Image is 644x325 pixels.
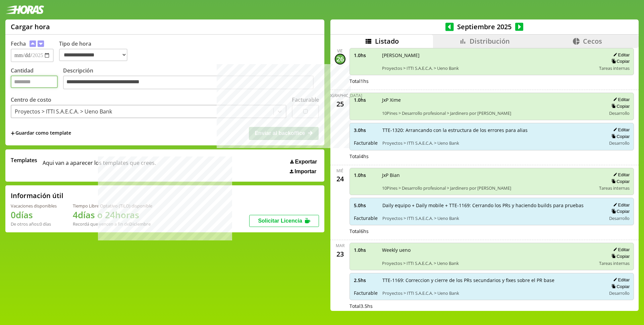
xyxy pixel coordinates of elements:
[611,277,630,283] button: Editar
[336,243,344,248] div: mar
[354,290,378,296] span: Facturable
[609,284,630,289] button: Copiar
[11,22,50,31] h1: Cargar hora
[292,96,319,103] label: Facturable
[599,260,630,266] span: Tareas internas
[382,185,595,191] span: 10Pines > Desarrollo profesional > Jardinero por [PERSON_NAME]
[599,65,630,71] span: Tareas internas
[11,191,63,200] h2: Información útil
[294,169,316,175] span: Importar
[11,96,51,103] label: Centro de costo
[382,52,595,58] span: [PERSON_NAME]
[382,247,595,253] span: Weekly ueno
[335,174,345,184] div: 24
[350,153,634,159] div: Total 4 hs
[5,5,44,14] img: logotipo
[330,48,639,310] div: scrollable content
[288,158,319,165] button: Exportar
[350,78,634,84] div: Total 1 hs
[11,76,58,88] input: Cantidad
[11,156,37,164] span: Templates
[354,52,377,58] span: 1.0 hs
[63,76,314,90] textarea: Descripción
[73,209,152,221] h1: 4 días o 24 horas
[354,202,378,208] span: 5.0 hs
[11,203,57,209] div: Vacaciones disponibles
[354,127,378,133] span: 3.0 hs
[59,40,133,62] label: Tipo de hora
[336,168,343,174] div: mié
[129,221,151,227] b: Diciembre
[295,159,317,165] span: Exportar
[611,247,630,252] button: Editar
[609,179,630,184] button: Copiar
[354,97,377,103] span: 1.0 hs
[350,303,634,309] div: Total 3.5 hs
[249,215,319,227] button: Solicitar Licencia
[335,98,345,109] div: 25
[43,156,156,175] span: Aqui van a aparecer los templates que crees.
[258,218,302,224] span: Solicitar Licencia
[11,221,57,227] div: De otros años: 0 días
[59,49,127,61] select: Tipo de hora
[375,37,399,46] span: Listado
[609,110,630,116] span: Desarrollo
[318,93,362,98] div: [DEMOGRAPHIC_DATA]
[335,54,345,64] div: 26
[382,140,602,146] span: Proyectos > ITTI S.A.E.C.A. > Ueno Bank
[73,221,152,227] div: Recordá que vencen a fin de
[609,208,630,214] button: Copiar
[609,290,630,296] span: Desarrollo
[611,202,630,208] button: Editar
[382,97,602,103] span: JxP Xime
[583,37,602,46] span: Cecos
[335,248,345,259] div: 23
[609,58,630,64] button: Copiar
[350,228,634,234] div: Total 6 hs
[382,290,602,296] span: Proyectos > ITTI S.A.E.C.A. > Ueno Bank
[609,103,630,109] button: Copiar
[609,253,630,259] button: Copiar
[354,140,378,146] span: Facturable
[599,185,630,191] span: Tareas internas
[611,97,630,102] button: Editar
[382,172,595,178] span: JxP Bian
[382,202,602,208] span: Daily equipo + Daily mobile + TTE-1169: Cerrando los PRs y haciendo builds para pruebas
[382,260,595,266] span: Proyectos > ITTI S.A.E.C.A. > Ueno Bank
[354,247,377,253] span: 1.0 hs
[609,215,630,221] span: Desarrollo
[382,65,595,71] span: Proyectos > ITTI S.A.E.C.A. > Ueno Bank
[611,172,630,178] button: Editar
[609,134,630,139] button: Copiar
[611,127,630,133] button: Editar
[354,277,378,283] span: 2.5 hs
[11,40,26,47] label: Fecha
[382,277,602,283] span: TTE-1169: Correccion y cierre de los PRs secundarios y fixes sobre el PR base
[611,52,630,58] button: Editar
[382,127,602,133] span: TTE-1320: Arrancando con la estructura de los errores para alias
[11,130,15,137] span: +
[63,67,319,91] label: Descripción
[354,172,377,178] span: 1.0 hs
[11,67,63,91] label: Cantidad
[354,215,378,221] span: Facturable
[609,140,630,146] span: Desarrollo
[454,22,515,31] span: Septiembre 2025
[337,48,343,54] div: vie
[11,209,57,221] h1: 0 días
[15,108,112,115] div: Proyectos > ITTI S.A.E.C.A. > Ueno Bank
[73,203,152,209] div: Tiempo Libre Optativo (TiLO) disponible
[382,110,602,116] span: 10Pines > Desarrollo profesional > Jardinero por [PERSON_NAME]
[11,130,71,137] span: +Guardar como template
[470,37,510,46] span: Distribución
[382,215,602,221] span: Proyectos > ITTI S.A.E.C.A. > Ueno Bank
